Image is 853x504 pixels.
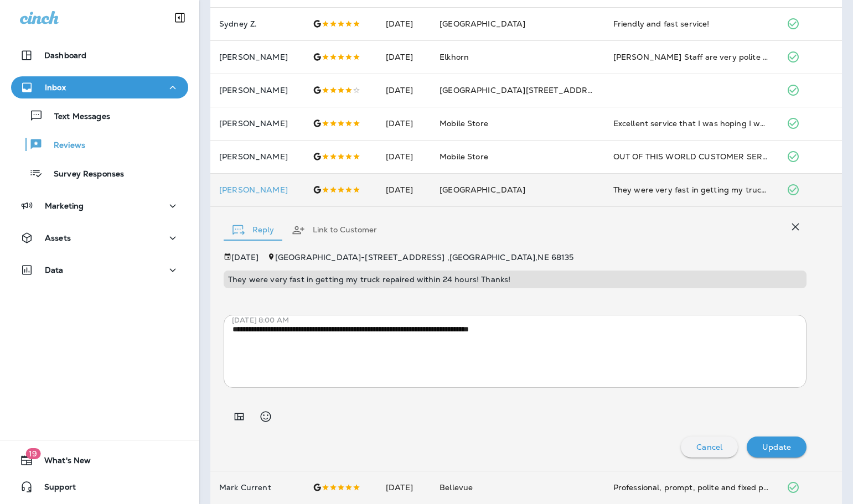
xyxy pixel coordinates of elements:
button: Collapse Sidebar [164,7,195,29]
span: Support [33,482,76,496]
td: [DATE] [377,107,431,140]
button: Cancel [681,437,738,458]
div: OUT OF THIS WORLD CUSTOMER SERVICE! I called just as they opened and had a technician at my house... [613,151,769,162]
p: Dashboard [44,51,86,60]
span: [GEOGRAPHIC_DATA] - [STREET_ADDRESS] , [GEOGRAPHIC_DATA] , NE 68135 [275,252,574,262]
span: 19 [25,448,40,459]
p: Mark Current [219,483,295,492]
p: Assets [45,233,71,242]
button: Data [11,259,188,281]
div: Friendly and fast service! [613,18,769,29]
p: Update [762,443,791,451]
p: [PERSON_NAME] [219,152,295,161]
button: Update [747,437,807,458]
button: Add in a premade template [228,406,250,428]
button: Marketing [11,195,188,217]
td: [DATE] [377,140,431,173]
p: Reviews [43,141,85,151]
div: Excellent service that I was hoping I wouldn’t have to do, but he was very professional and took ... [613,118,769,129]
p: Inbox [45,83,66,92]
td: [DATE] [377,74,431,107]
td: [DATE] [377,173,431,206]
p: [PERSON_NAME] [219,86,295,95]
p: Survey Responses [43,169,124,180]
p: [PERSON_NAME] [219,185,295,194]
p: Text Messages [43,112,110,122]
p: [DATE] 8:00 AM [232,316,815,325]
button: Link to Customer [283,210,386,250]
button: Survey Responses [11,162,188,185]
span: [GEOGRAPHIC_DATA][STREET_ADDRESS] [440,85,606,95]
button: Assets [11,227,188,249]
button: 19What's New [11,449,188,471]
td: [DATE] [377,40,431,74]
p: Cancel [696,443,722,451]
td: [DATE] [377,471,431,504]
p: [PERSON_NAME] [219,119,295,128]
p: Marketing [45,201,84,210]
span: Elkhorn [440,52,469,62]
p: Sydney Z. [219,19,295,28]
div: They were very fast in getting my truck repaired within 24 hours! Thanks! [613,184,769,195]
div: Jensen Staff are very polite and detailed about my car window and why they could not fix it as Po... [613,51,769,63]
button: Text Messages [11,104,188,127]
button: Reviews [11,133,188,156]
span: [GEOGRAPHIC_DATA] [440,19,525,29]
button: Select an emoji [255,406,277,428]
span: Mobile Store [440,118,488,128]
td: [DATE] [377,7,431,40]
button: Inbox [11,76,188,98]
p: [PERSON_NAME] [219,53,295,61]
span: Mobile Store [440,152,488,162]
p: [DATE] [231,253,259,262]
p: They were very fast in getting my truck repaired within 24 hours! Thanks! [228,275,802,284]
button: Reply [224,210,283,250]
span: What's New [33,456,91,469]
button: Support [11,476,188,498]
span: [GEOGRAPHIC_DATA] [440,185,525,195]
p: Data [45,266,64,274]
div: Click to view Customer Drawer [219,185,295,194]
span: Bellevue [440,482,473,492]
button: Dashboard [11,44,188,66]
div: Professional, prompt, polite and fixed problem [613,482,769,493]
